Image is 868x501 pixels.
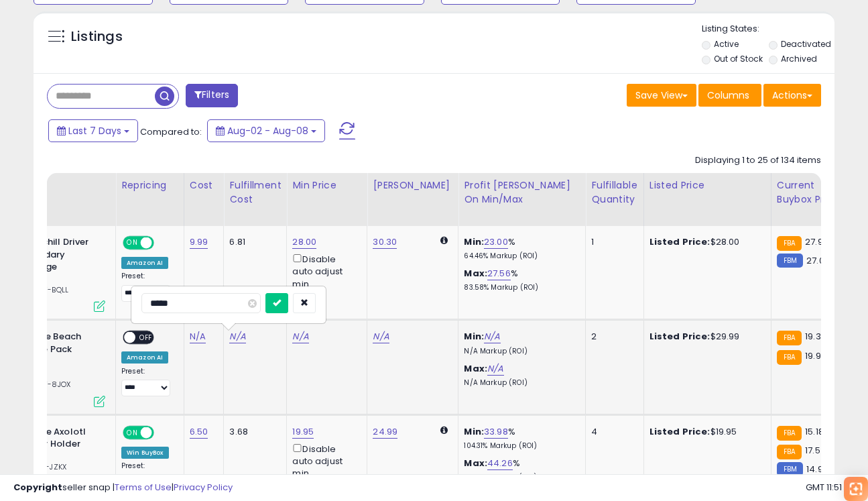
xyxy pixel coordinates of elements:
[115,481,172,494] a: Terms of Use
[373,178,452,192] div: [PERSON_NAME]
[806,254,830,267] span: 27.06
[649,425,710,438] b: Listed Price:
[292,178,361,192] div: Min Price
[714,38,739,50] label: Active
[781,53,817,64] label: Archived
[464,378,575,388] p: N/A Markup (ROI)
[186,84,238,107] button: Filters
[484,235,508,249] a: 23.00
[121,447,169,459] div: Win BuyBox
[806,481,855,494] span: 2025-08-16 11:51 GMT
[464,347,575,356] p: N/A Markup (ROI)
[464,457,575,482] div: %
[649,236,761,248] div: $28.00
[121,257,168,269] div: Amazon AI
[464,330,484,343] b: Min:
[229,330,245,343] a: N/A
[464,283,575,292] p: 83.58% Markup (ROI)
[464,252,575,261] p: 64.46% Markup (ROI)
[229,426,276,438] div: 3.68
[805,349,826,362] span: 19.99
[777,236,802,251] small: FBA
[464,441,575,451] p: 104.31% Markup (ROI)
[140,125,202,138] span: Compared to:
[464,236,575,261] div: %
[292,330,308,343] a: N/A
[207,119,325,142] button: Aug-02 - Aug-08
[781,38,831,50] label: Deactivated
[591,331,633,343] div: 2
[152,237,174,249] span: OFF
[121,351,168,364] div: Amazon AI
[777,178,846,207] div: Current Buybox Price
[707,89,749,102] span: Columns
[698,84,761,107] button: Columns
[135,332,157,343] span: OFF
[464,362,487,375] b: Max:
[464,178,580,207] div: Profit [PERSON_NAME] on Min/Max
[121,178,178,192] div: Repricing
[649,331,761,343] div: $29.99
[763,84,821,107] button: Actions
[464,268,575,292] div: %
[777,254,803,268] small: FBM
[71,27,123,46] h5: Listings
[229,178,281,207] div: Fulfillment Cost
[190,330,206,343] a: N/A
[714,53,763,64] label: Out of Stock
[487,362,503,376] a: N/A
[292,252,357,290] div: Disable auto adjust min
[292,441,357,480] div: Disable auto adjust min
[777,426,802,441] small: FBA
[805,235,829,248] span: 27.94
[805,444,826,457] span: 17.54
[152,427,174,438] span: OFF
[464,425,484,438] b: Min:
[805,425,824,438] span: 15.18
[649,235,710,248] b: Listed Price:
[591,236,633,248] div: 1
[292,235,316,249] a: 28.00
[190,178,219,192] div: Cost
[190,235,208,249] a: 9.99
[464,426,575,451] div: %
[13,482,233,494] div: seller snap | |
[591,178,637,207] div: Fulfillable Quantity
[591,426,633,438] div: 4
[487,457,513,470] a: 44.26
[464,457,487,469] b: Max:
[649,330,710,343] b: Listed Price:
[487,267,511,280] a: 27.56
[458,173,586,226] th: The percentage added to the cost of goods (COGS) that forms the calculator for Min & Max prices.
[190,425,208,439] a: 6.50
[68,124,121,137] span: Last 7 Days
[227,124,308,137] span: Aug-02 - Aug-08
[124,427,141,438] span: ON
[121,272,174,302] div: Preset:
[649,178,765,192] div: Listed Price
[777,350,802,365] small: FBA
[464,235,484,248] b: Min:
[627,84,696,107] button: Save View
[124,237,141,249] span: ON
[373,330,389,343] a: N/A
[484,330,500,343] a: N/A
[777,445,802,459] small: FBA
[48,119,138,142] button: Last 7 Days
[13,481,62,494] strong: Copyright
[805,330,826,343] span: 19.35
[695,154,821,167] div: Displaying 1 to 25 of 134 items
[702,23,834,36] p: Listing States:
[174,481,233,494] a: Privacy Policy
[373,235,397,249] a: 30.30
[777,331,802,345] small: FBA
[121,367,174,397] div: Preset:
[292,425,314,439] a: 19.95
[464,267,487,280] b: Max:
[373,425,397,439] a: 24.99
[649,426,761,438] div: $19.95
[229,236,276,248] div: 6.81
[484,425,508,439] a: 33.98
